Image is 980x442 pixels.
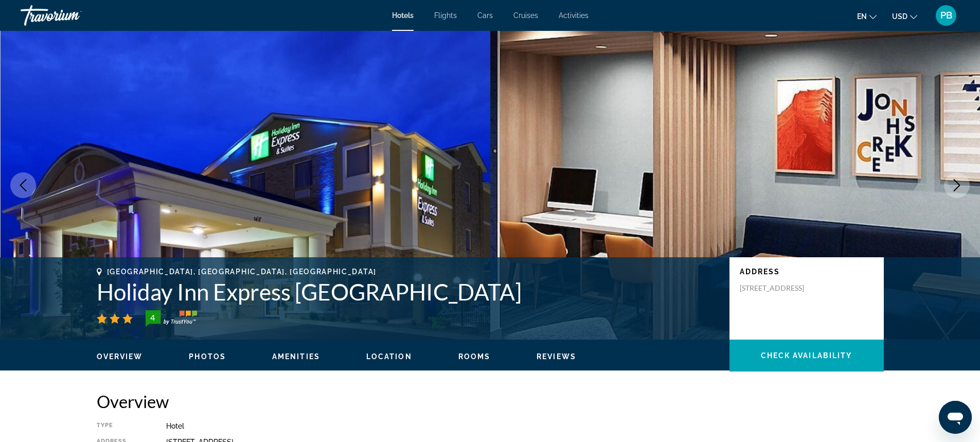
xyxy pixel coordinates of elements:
[366,352,412,361] button: Location
[392,11,414,20] a: Hotels
[729,340,884,372] button: Check Availability
[366,352,412,361] span: Location
[740,284,822,293] p: [STREET_ADDRESS]
[761,351,852,360] span: Check Availability
[434,11,457,20] a: Flights
[537,352,576,361] span: Reviews
[477,11,493,20] a: Cars
[97,422,140,430] div: Type
[97,278,719,305] h1: Holiday Inn Express [GEOGRAPHIC_DATA]
[933,5,959,26] button: User Menu
[559,11,589,20] a: Activities
[537,352,576,361] button: Reviews
[944,172,970,198] button: Next image
[272,352,320,361] span: Amenities
[97,352,143,361] button: Overview
[189,352,226,361] button: Photos
[892,12,907,21] span: USD
[939,401,972,434] iframe: Button to launch messaging window
[10,172,36,198] button: Previous image
[97,391,884,412] h2: Overview
[107,268,377,276] span: [GEOGRAPHIC_DATA], [GEOGRAPHIC_DATA], [GEOGRAPHIC_DATA]
[21,2,123,29] a: Travorium
[272,352,320,361] button: Amenities
[458,352,491,361] span: Rooms
[146,310,197,327] img: trustyou-badge-hor.svg
[189,352,226,361] span: Photos
[857,12,867,21] span: en
[166,422,884,430] div: Hotel
[458,352,491,361] button: Rooms
[857,9,877,24] button: Change language
[513,11,538,20] a: Cruises
[97,352,143,361] span: Overview
[892,9,917,24] button: Change currency
[740,268,874,276] p: Address
[142,311,163,324] div: 4
[940,10,952,21] span: PB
